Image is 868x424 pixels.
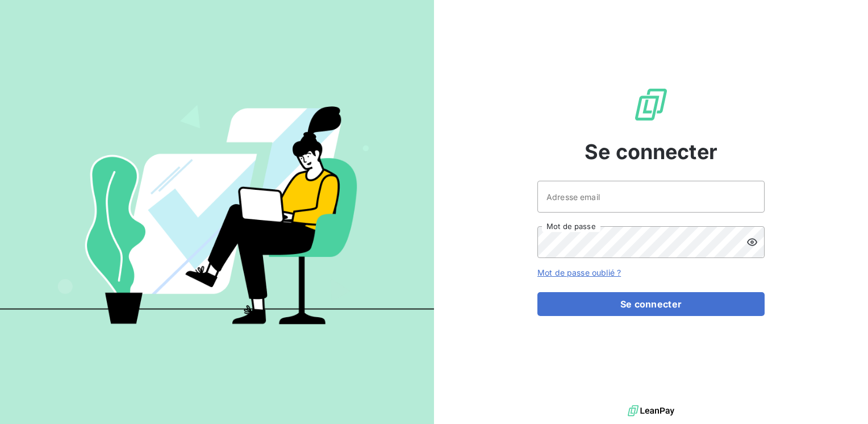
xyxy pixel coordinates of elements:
[633,86,669,123] img: Logo LeanPay
[628,402,674,419] img: logo
[537,181,765,213] input: placeholder
[537,292,765,316] button: Se connecter
[585,136,717,167] span: Se connecter
[537,268,621,277] a: Mot de passe oublié ?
